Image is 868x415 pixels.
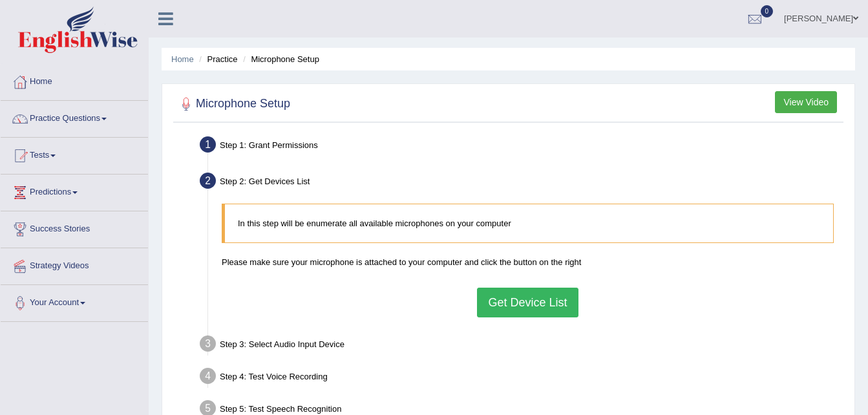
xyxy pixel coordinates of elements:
a: Home [1,64,148,96]
div: Step 2: Get Devices List [194,169,849,197]
blockquote: In this step will be enumerate all available microphones on your computer [222,204,834,243]
a: Strategy Videos [1,248,148,281]
li: Microphone Setup [240,53,319,65]
a: Predictions [1,175,148,207]
li: Practice [196,53,237,65]
a: Success Stories [1,211,148,244]
a: Your Account [1,285,148,317]
div: Step 3: Select Audio Input Device [194,332,849,360]
a: Practice Questions [1,101,148,133]
h2: Microphone Setup [176,94,290,114]
p: Please make sure your microphone is attached to your computer and click the button on the right [222,256,834,268]
button: Get Device List [477,288,578,317]
a: Tests [1,138,148,170]
button: View Video [775,91,837,113]
div: Step 4: Test Voice Recording [194,364,849,392]
a: Home [171,54,194,64]
span: 0 [761,5,774,17]
div: Step 1: Grant Permissions [194,133,849,161]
